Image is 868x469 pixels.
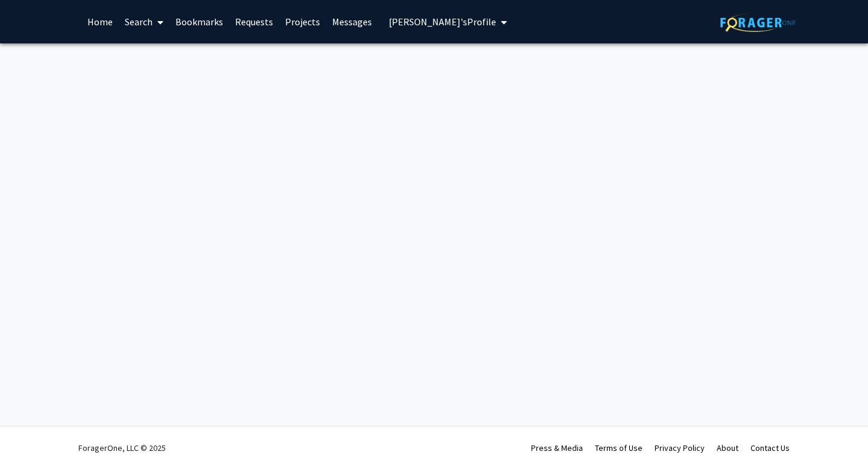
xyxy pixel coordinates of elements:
[169,1,229,43] a: Bookmarks
[229,1,279,43] a: Requests
[78,427,166,469] div: ForagerOne, LLC © 2025
[720,13,796,32] img: ForagerOne Logo
[717,442,738,453] a: About
[81,1,119,43] a: Home
[750,442,790,453] a: Contact Us
[389,16,496,28] span: [PERSON_NAME]'s Profile
[119,1,169,43] a: Search
[326,1,378,43] a: Messages
[531,442,583,453] a: Press & Media
[595,442,643,453] a: Terms of Use
[279,1,326,43] a: Projects
[655,442,705,453] a: Privacy Policy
